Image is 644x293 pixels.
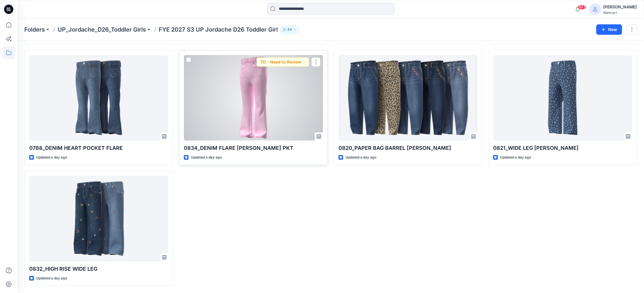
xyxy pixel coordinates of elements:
svg: avatar [593,7,597,12]
p: 0820_PAPER BAG BARREL [PERSON_NAME] [339,144,477,152]
p: Updated a day ago [191,154,222,161]
p: Updated a day ago [500,154,531,161]
a: 0834_DENIM FLARE JEAN PATCH PKT [184,55,323,141]
p: 0821_WIDE LEG [PERSON_NAME] [493,144,632,152]
p: 0834_DENIM FLARE [PERSON_NAME] PKT [184,144,323,152]
button: New [596,24,622,35]
p: FYE 2027 S3 UP Jordache D26 Toddler Girl [159,26,278,34]
p: Updated a day ago [345,154,376,161]
p: Updated a day ago [36,275,67,281]
a: Folders [24,26,45,34]
a: 0821_WIDE LEG JEAN [493,55,632,141]
div: Walmart [603,10,637,15]
p: 0832_HIGH RISE WIDE LEG [29,265,168,273]
p: Updated a day ago [36,154,67,161]
p: 34 [287,26,292,33]
a: 0820_PAPER BAG BARREL JEAN [339,55,477,141]
div: [PERSON_NAME] [603,3,637,10]
span: 99+ [577,5,586,10]
p: 0788_DENIM HEART POCKET FLARE [29,144,168,152]
a: 0832_HIGH RISE WIDE LEG [29,176,168,261]
a: UP_Jordache_D26_Toddler Girls [58,26,146,34]
a: 0788_DENIM HEART POCKET FLARE [29,55,168,141]
button: 34 [280,26,299,34]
